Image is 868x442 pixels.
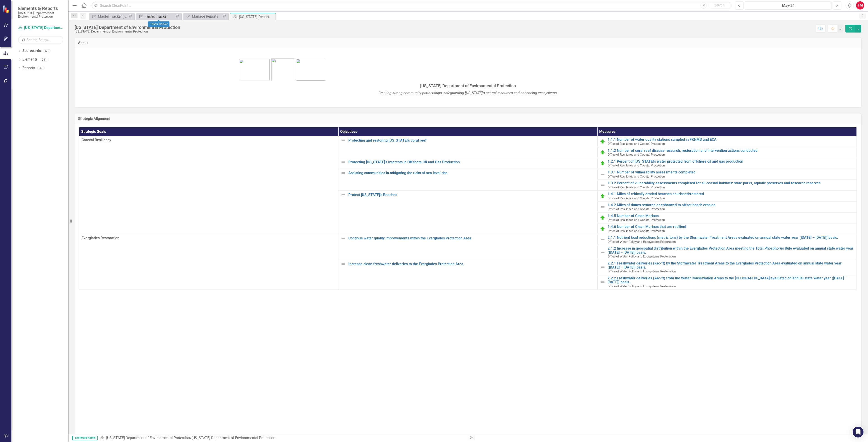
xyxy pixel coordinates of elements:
[348,193,595,197] a: Protect [US_STATE]'s Beaches
[600,237,605,242] img: Not Defined
[856,1,864,9] button: TM
[18,25,63,30] a: [US_STATE] Department of Environmental Protection
[239,59,270,80] img: bhsp1.png
[608,192,854,196] a: 1.4.1 Miles of critically eroded beaches nourished/restored
[597,169,856,180] td: Double-Click to Edit Right Click for Context Menu
[597,245,856,260] td: Double-Click to Edit Right Click for Context Menu
[608,276,854,284] a: 2.2.2 Freshwater deliveries (kac-ft) from the Water Conservation Areas to the [GEOGRAPHIC_DATA] e...
[100,435,465,441] div: »
[597,212,856,223] td: Double-Click to Edit Right Click for Context Menu
[145,14,175,19] div: Trish's Tracker
[72,436,98,440] span: Scorecard Admin
[137,14,175,19] a: Trish's Tracker
[715,3,724,7] span: Search
[92,2,732,9] input: Search ClearPoint...
[745,1,832,9] button: May-24
[148,21,170,27] div: Trish's Tracker
[608,138,854,142] a: 1.1.1 Number of water quality stations sampled in FKNMS and ECA
[608,240,676,243] span: Office of Water Policy and Ecosystems Restoration
[608,214,854,218] a: 1.4.5 Number of Clean Marinas
[271,58,294,81] img: FL-DEP-LOGO-color-sam%20v4.jpg
[600,226,605,232] img: Routing
[348,236,595,240] a: Continue water quality improvements within the Everglades Protection Area
[597,260,856,275] td: Double-Click to Edit Right Click for Context Menu
[608,203,854,207] a: 1.4.2 Miles of dunes restored or enhanced to offset beach erosion
[2,5,10,13] img: ClearPoint Strategy
[608,181,854,185] a: 1.3.2 Percent of vulnerability assessments completed for all coastal habitats: state parks, aquat...
[75,25,180,30] div: [US_STATE] Department of Environmental Protection
[82,236,336,241] span: Everglades Restoration
[98,14,128,19] div: Master Tracker (External)
[853,427,863,437] div: Open Intercom Messenger
[608,159,854,164] a: 1.2.1 Percent of [US_STATE]'s water protected from offshore oil and gas production
[341,159,346,165] img: Not Defined
[341,170,346,176] img: Not Defined
[420,83,516,88] span: [US_STATE] Department of Environmental Protection
[75,30,180,33] div: [US_STATE] Department of Environmental Protection
[18,6,63,11] span: Elements & Reports
[608,149,854,153] a: 1.1.2 Number of coral reef disease research, restoration and intervention actions conducted
[600,215,605,220] img: Routing
[600,264,605,270] img: Not Defined
[348,171,595,175] a: Assisting communities in mitigating the risks of sea level rise
[78,117,858,121] h3: Strategic Alignment
[37,66,45,70] div: 40
[341,261,346,267] img: Not Defined
[608,229,665,233] span: Office of Resilience and Coastal Protection
[18,36,63,44] input: Search Below...
[22,65,35,71] a: Reports
[79,136,338,234] td: Double-Click to Edit
[348,138,595,143] a: Protecting and restoring [US_STATE]'s coral reef
[608,261,854,269] a: 2.2.1 Freshwater deliveries (kac-ft) by the Stormwater Treatment Areas to the Everglades Protecti...
[192,436,275,440] div: [US_STATE] Department of Environmental Protection
[746,3,830,8] div: May-24
[106,436,190,440] a: [US_STATE] Department of Environmental Protection
[338,158,597,169] td: Double-Click to Edit Right Click for Context Menu
[608,175,665,178] span: Office of Resilience and Coastal Protection
[608,164,665,167] span: Office of Resilience and Coastal Protection
[597,275,856,290] td: Double-Click to Edit Right Click for Context Menu
[608,207,665,211] span: Office of Resilience and Coastal Protection
[600,204,605,210] img: Not Defined
[597,180,856,191] td: Double-Click to Edit Right Click for Context Menu
[22,57,38,62] a: Elements
[597,223,856,234] td: Double-Click to Edit Right Click for Context Menu
[79,234,338,290] td: Double-Click to Edit
[600,279,605,285] img: Not Defined
[600,139,605,144] img: Routing
[608,142,665,145] span: Office of Resilience and Coastal Protection
[608,255,676,258] span: Office of Water Policy and Ecosystems Restoration
[608,236,854,240] a: 2.1.1 Nutrient load reductions (metric tons) by the Stormwater Treatment Areas evaluated on annua...
[338,136,597,158] td: Double-Click to Edit Right Click for Context Menu
[18,11,63,19] small: [US_STATE] Department of Environmental Protection
[600,182,605,188] img: Not Defined
[597,234,856,245] td: Double-Click to Edit Right Click for Context Menu
[378,91,558,95] em: Creating strong community partnerships, safeguarding [US_STATE]'s natural resources and enhancing...
[341,192,346,197] img: Not Defined
[597,201,856,212] td: Double-Click to Edit Right Click for Context Menu
[600,250,605,255] img: Not Defined
[597,158,856,169] td: Double-Click to Edit Right Click for Context Menu
[597,147,856,158] td: Double-Click to Edit Right Click for Context Menu
[608,246,854,254] a: 2.1.2 Increase in geospatial distribution within the Everglades Protection Area meeting the Total...
[341,236,346,241] img: Not Defined
[184,14,222,19] a: Manage Reports
[600,150,605,155] img: Routing
[338,260,597,290] td: Double-Click to Edit Right Click for Context Menu
[608,225,854,229] a: 1.4.6 Number of Clean Marinas that are resilient
[338,234,597,260] td: Double-Click to Edit Right Click for Context Menu
[608,185,665,189] span: Office of Resilience and Coastal Protection
[82,138,336,143] span: Coastal Resiliency
[22,48,41,54] a: Scorecards
[608,218,665,222] span: Office of Resilience and Coastal Protection
[608,170,854,174] a: 1.3.1 Number of vulnerability assessments completed
[608,196,665,200] span: Office of Resilience and Coastal Protection
[348,160,595,164] a: Protecting [US_STATE]'s Interests in Offshore Oil and Gas Production
[608,153,665,156] span: Office of Resilience and Coastal Protection
[608,269,676,273] span: Office of Water Policy and Ecosystems Restoration
[600,161,605,166] img: Routing
[40,58,49,61] div: 281
[348,262,595,266] a: Increase clean freshwater deliveries to the Everglades Protection Area
[341,138,346,143] img: Not Defined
